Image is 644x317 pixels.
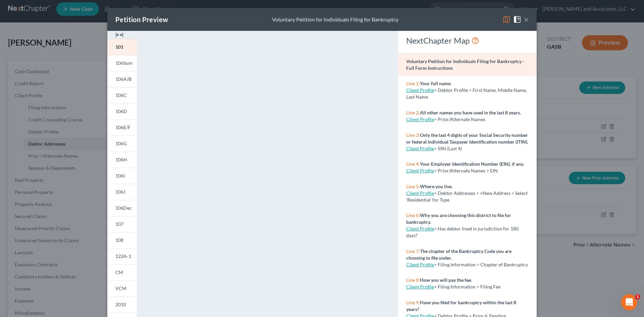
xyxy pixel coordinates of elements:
[272,16,398,23] div: Voluntary Petition for Individuals Filing for Bankruptcy
[406,183,420,189] span: Line 5:
[115,221,123,227] span: 107
[107,216,137,232] a: 107
[115,44,123,50] span: 101
[107,103,137,119] a: 106D
[406,87,527,100] span: > Debtor Profile > First Name, Middle Name, Last Name
[406,212,511,225] strong: Why you are choosing this district to file for bankruptcy.
[107,232,137,248] a: 108
[107,119,137,136] a: 106E/F
[420,183,452,189] strong: Where you live.
[406,87,434,93] a: Client Profile
[115,108,127,114] span: 106D
[107,264,137,280] a: CM
[502,15,511,23] img: map-eea8200ae884c6f1103ae1953ef3d486a96c86aabb227e865a55264e3737af1f.svg
[115,302,126,307] span: 2010
[107,168,137,184] a: 106I
[434,146,462,151] span: > SSN (Last 4)
[406,58,524,71] strong: Voluntary Petition for Individuals Filing for Bankruptcy - Full Form Instructions
[524,15,529,23] button: ×
[107,200,137,216] a: 106Dec
[115,60,132,66] span: 106Sum
[406,212,420,218] span: Line 6:
[406,81,420,86] span: Line 1:
[107,280,137,297] a: VCM
[406,226,434,231] a: Client Profile
[115,157,127,162] span: 106H
[115,253,131,259] span: 122A-1
[107,184,137,200] a: 106J
[115,76,131,82] span: 106A/B
[406,248,512,261] strong: The chapter of the Bankruptcy Code you are choosing to file under.
[107,136,137,152] a: 106G
[115,124,130,130] span: 106E/F
[406,35,529,46] div: NextChapter Map
[420,81,451,86] strong: Your full name.
[434,116,485,122] span: > Prior/Alternate Names
[406,132,528,145] strong: Only the last 4 digits of your Social Security number or federal Individual Taxpayer Identificati...
[406,284,434,289] a: Client Profile
[115,173,125,178] span: 106I
[406,110,420,115] span: Line 2:
[434,284,500,289] span: > Filing Information > Filing Fee
[406,300,420,305] span: Line 9:
[115,285,126,291] span: VCM
[406,190,434,196] a: Client Profile
[406,300,516,312] strong: Have you filed for bankruptcy within the last 8 years?
[107,297,137,313] a: 2010
[115,31,123,39] img: expand-e0f6d898513216a626fdd78e52531dac95497ffd26381d4c15ee2fc46db09dca.svg
[420,161,524,167] strong: Your Employer Identification Number (EIN), if any.
[107,87,137,103] a: 106C
[406,262,434,267] a: Client Profile
[635,294,640,300] span: 1
[115,189,125,195] span: 106J
[406,190,528,203] span: > Debtor Addresses > +New Address > Select 'Residential' for Type
[115,205,132,211] span: 106Dec
[406,168,434,173] a: Client Profile
[434,168,498,173] span: > Prior/Alternate Names > EIN
[406,116,434,122] a: Client Profile
[406,248,420,254] span: Line 7:
[621,294,637,310] iframe: Intercom live chat
[513,15,521,23] img: help-close-5ba153eb36485ed6c1ea00a893f15db1cb9b99d6cae46e1a8edb6c62d00a1a76.svg
[406,226,519,238] span: > Has debtor lived in jurisdiction for 180 days?
[406,161,420,167] span: Line 4:
[115,15,168,24] div: Petition Preview
[107,248,137,264] a: 122A-1
[115,237,123,243] span: 108
[420,110,521,115] strong: All other names you have used in the last 8 years.
[406,146,434,151] a: Client Profile
[406,132,420,138] span: Line 3:
[107,39,137,55] a: 101
[107,71,137,87] a: 106A/B
[107,152,137,168] a: 106H
[115,141,127,146] span: 106G
[115,92,127,98] span: 106C
[107,55,137,71] a: 106Sum
[434,262,528,267] span: > Filing Information > Chapter of Bankruptcy
[115,269,123,275] span: CM
[406,277,420,283] span: Line 8:
[420,277,472,283] strong: How you will pay the fee.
